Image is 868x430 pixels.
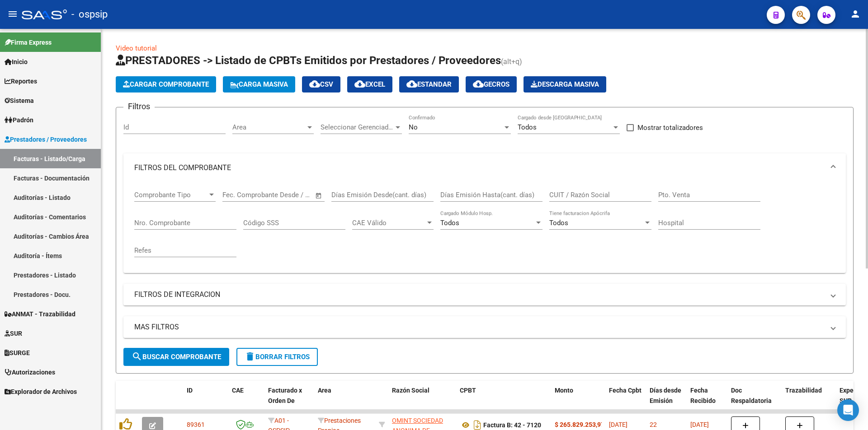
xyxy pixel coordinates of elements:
[687,381,727,421] datatable-header-cell: Fecha Recibido
[473,79,484,89] mat-icon: cloud_download
[388,381,456,421] datatable-header-cell: Razón Social
[5,76,37,86] span: Reportes
[690,421,709,428] span: [DATE]
[232,123,306,131] span: Area
[406,79,417,89] mat-icon: cloud_download
[314,381,375,421] datatable-header-cell: Area
[690,387,716,404] span: Fecha Recibido
[232,387,244,394] span: CAE
[5,367,55,377] span: Autorizaciones
[264,381,314,421] datatable-header-cell: Facturado x Orden De
[123,316,846,338] mat-expansion-panel-header: MAS FILTROS
[782,381,836,421] datatable-header-cell: Trazabilidad
[409,123,418,131] span: No
[302,76,340,92] button: CSV
[318,387,331,394] span: Area
[5,57,28,67] span: Inicio
[5,309,75,319] span: ANMAT - Trazabilidad
[123,80,209,88] span: Cargar Comprobante
[837,399,859,421] div: Open Intercom Messenger
[187,387,193,394] span: ID
[123,153,846,182] mat-expansion-panel-header: FILTROS DEL COMPROBANTE
[731,387,772,404] span: Doc Respaldatoria
[314,190,324,201] button: Open calendar
[134,322,824,332] mat-panel-title: MAS FILTROS
[460,387,476,394] span: CPBT
[245,351,255,362] mat-icon: delete
[456,381,551,421] datatable-header-cell: CPBT
[354,79,365,89] mat-icon: cloud_download
[406,80,452,88] span: Estandar
[609,387,642,394] span: Fecha Cpbt
[134,163,824,173] mat-panel-title: FILTROS DEL COMPROBANTE
[850,9,861,19] mat-icon: person
[309,80,333,88] span: CSV
[524,76,606,92] app-download-masive: Descarga masiva de comprobantes (adjuntos)
[501,57,522,66] span: (alt+q)
[650,387,681,404] span: Días desde Emisión
[605,381,646,421] datatable-header-cell: Fecha Cpbt
[236,348,318,366] button: Borrar Filtros
[549,219,568,227] span: Todos
[399,76,459,92] button: Estandar
[5,115,33,125] span: Padrón
[5,348,30,358] span: SURGE
[123,100,155,113] h3: Filtros
[650,421,657,428] span: 22
[5,37,52,47] span: Firma Express
[123,182,846,273] div: FILTROS DEL COMPROBANTE
[123,284,846,305] mat-expansion-panel-header: FILTROS DE INTEGRACION
[354,80,385,88] span: EXCEL
[347,76,392,92] button: EXCEL
[5,387,77,397] span: Explorador de Archivos
[646,381,687,421] datatable-header-cell: Días desde Emisión
[473,80,509,88] span: Gecros
[230,80,288,88] span: Carga Masiva
[466,76,517,92] button: Gecros
[223,76,295,92] button: Carga Masiva
[531,80,599,88] span: Descarga Masiva
[352,219,425,227] span: CAE Válido
[268,387,302,404] span: Facturado x Orden De
[116,76,216,92] button: Cargar Comprobante
[555,421,604,428] strong: $ 265.829.253,97
[483,421,541,429] strong: Factura B: 42 - 7120
[267,191,311,199] input: Fecha fin
[183,381,228,421] datatable-header-cell: ID
[440,219,459,227] span: Todos
[116,44,157,52] a: Video tutorial
[132,353,221,361] span: Buscar Comprobante
[609,421,627,428] span: [DATE]
[7,9,18,19] mat-icon: menu
[116,54,501,67] span: PRESTADORES -> Listado de CPBTs Emitidos por Prestadores / Proveedores
[309,79,320,89] mat-icon: cloud_download
[551,381,605,421] datatable-header-cell: Monto
[134,290,824,300] mat-panel-title: FILTROS DE INTEGRACION
[321,123,394,131] span: Seleccionar Gerenciador
[123,348,229,366] button: Buscar Comprobante
[134,191,208,199] span: Comprobante Tipo
[637,122,703,133] span: Mostrar totalizadores
[228,381,264,421] datatable-header-cell: CAE
[187,421,205,428] span: 89361
[392,387,429,394] span: Razón Social
[785,387,822,394] span: Trazabilidad
[245,353,310,361] span: Borrar Filtros
[222,191,259,199] input: Fecha inicio
[5,134,87,144] span: Prestadores / Proveedores
[71,5,108,24] span: - ospsip
[555,387,573,394] span: Monto
[132,351,142,362] mat-icon: search
[518,123,537,131] span: Todos
[524,76,606,92] button: Descarga Masiva
[727,381,782,421] datatable-header-cell: Doc Respaldatoria
[5,328,22,338] span: SUR
[5,96,34,106] span: Sistema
